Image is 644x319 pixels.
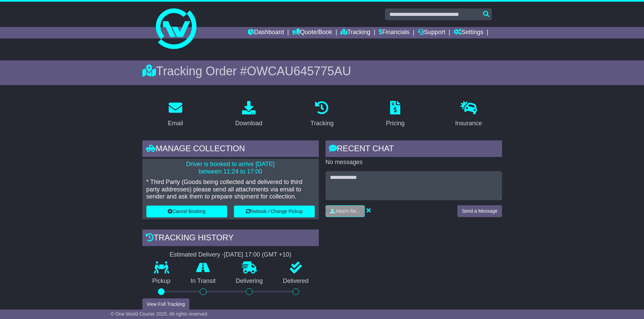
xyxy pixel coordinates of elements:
div: Email [168,119,183,128]
div: Download [235,119,262,128]
a: Pricing [382,99,409,130]
a: Download [231,99,267,130]
p: No messages [326,159,502,166]
button: Cancel Booking [146,206,227,217]
div: Tracking [310,119,333,128]
div: Tracking Order # [142,64,502,78]
div: RECENT CHAT [326,140,502,159]
div: Insurance [455,119,482,128]
div: Tracking history [142,230,319,248]
a: Financials [379,27,409,38]
a: Tracking [340,27,370,38]
button: View Full Tracking [142,298,189,310]
p: * Third Party (Goods being collected and delivered to third party addresses) please send all atta... [146,179,315,201]
a: Tracking [306,99,338,130]
p: Delivered [273,277,319,285]
span: OWCAU645775AU [247,64,351,78]
div: Pricing [386,119,405,128]
p: In Transit [181,277,226,285]
button: Rebook / Change Pickup [234,206,315,217]
button: Send a Message [457,205,502,217]
a: Quote/Book [292,27,332,38]
span: © One World Courier 2025. All rights reserved. [111,311,209,317]
div: [DATE] 17:00 (GMT +10) [224,251,291,259]
a: Email [163,99,187,130]
div: Estimated Delivery - [142,251,319,259]
a: Support [418,27,445,38]
p: Pickup [142,277,181,285]
div: Manage collection [142,140,319,159]
a: Settings [454,27,483,38]
p: Driver is booked to arrive [DATE] between 11:24 to 17:00 [146,161,315,175]
a: Dashboard [248,27,284,38]
p: Delivering [226,277,273,285]
a: Insurance [451,99,486,130]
